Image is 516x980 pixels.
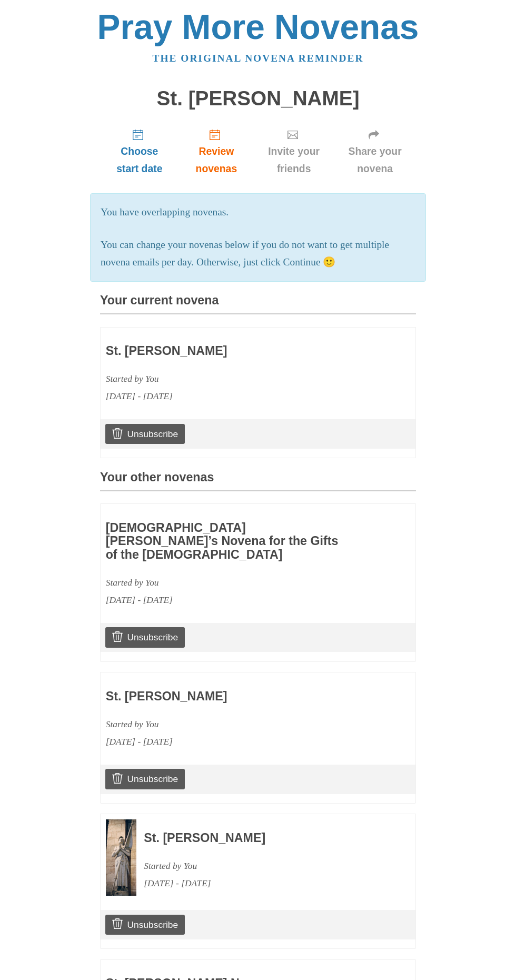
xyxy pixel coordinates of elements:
div: [DATE] - [DATE] [144,875,387,892]
a: Share your novena [334,120,416,183]
h3: St. [PERSON_NAME] [106,690,349,704]
a: Unsubscribe [105,915,185,935]
span: Invite your friends [264,143,323,177]
div: Started by You [106,716,349,733]
a: Choose start date [100,120,179,183]
h3: St. [PERSON_NAME] [106,344,349,358]
a: Pray More Novenas [97,7,419,46]
div: [DATE] - [DATE] [106,733,349,750]
h1: St. [PERSON_NAME] [100,87,416,110]
a: The original novena reminder [153,53,364,64]
div: [DATE] - [DATE] [106,388,349,405]
a: Invite your friends [254,120,334,183]
div: [DATE] - [DATE] [106,591,349,609]
img: Novena image [106,819,136,896]
span: Choose start date [111,143,168,177]
p: You can change your novenas below if you do not want to get multiple novena emails per day. Other... [101,236,415,271]
a: Unsubscribe [105,627,185,647]
h3: Your current novena [100,294,416,314]
span: Share your novena [344,143,405,177]
a: Unsubscribe [105,424,185,444]
div: Started by You [106,370,349,388]
h3: [DEMOGRAPHIC_DATA][PERSON_NAME]’s Novena for the Gifts of the [DEMOGRAPHIC_DATA] [106,521,349,562]
h3: Your other novenas [100,471,416,491]
span: Review novenas [190,143,243,177]
p: You have overlapping novenas. [101,204,415,221]
h3: St. [PERSON_NAME] [144,831,387,845]
a: Review novenas [179,120,254,183]
div: Started by You [144,857,387,875]
div: Started by You [106,574,349,591]
a: Unsubscribe [105,769,185,789]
